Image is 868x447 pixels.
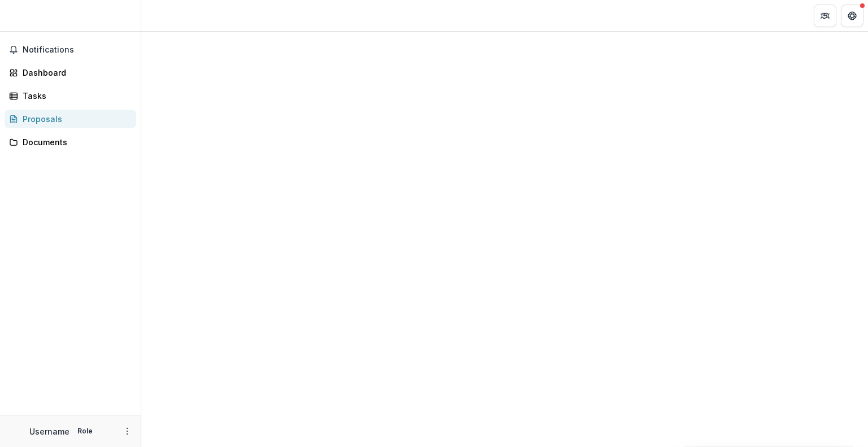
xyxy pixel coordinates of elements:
p: Role [74,426,96,436]
a: Tasks [5,86,136,105]
div: Tasks [23,90,127,102]
div: Dashboard [23,67,127,79]
div: Documents [23,136,127,148]
span: Notifications [23,45,132,55]
button: Partners [814,5,836,27]
button: Notifications [5,41,136,59]
button: Get Help [841,5,863,27]
a: Dashboard [5,63,136,82]
p: Username [29,426,70,437]
a: Documents [5,133,136,151]
a: Proposals [5,110,136,128]
button: More [120,424,134,438]
div: Proposals [23,113,127,125]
